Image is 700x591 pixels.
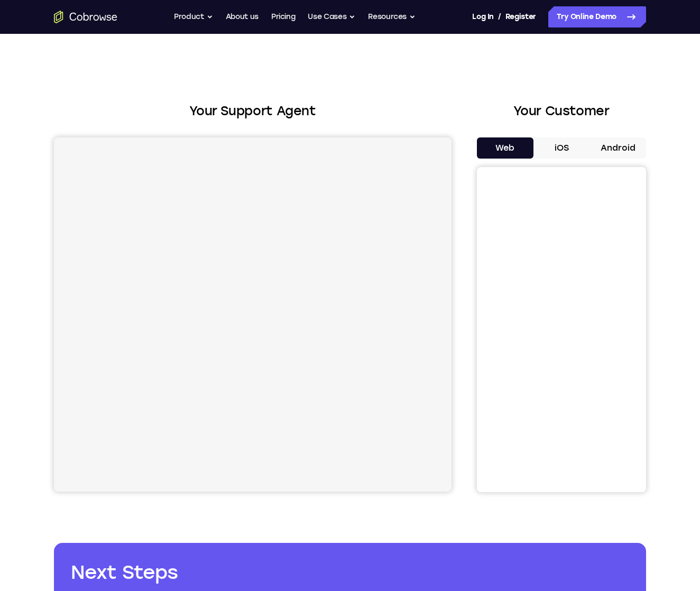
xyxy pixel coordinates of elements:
[590,137,646,159] button: Android
[548,6,646,27] a: Try Online Demo
[71,560,629,585] h2: Next Steps
[505,6,536,27] a: Register
[54,137,452,492] iframe: Agent
[271,6,296,27] a: Pricing
[472,6,493,27] a: Log In
[54,11,117,23] a: Go to the home page
[226,6,259,27] a: About us
[54,101,452,121] h2: Your Support Agent
[477,137,533,159] button: Web
[533,137,590,159] button: iOS
[498,11,501,23] span: /
[174,6,213,27] button: Product
[477,101,646,121] h2: Your Customer
[308,6,355,27] button: Use Cases
[368,6,416,27] button: Resources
